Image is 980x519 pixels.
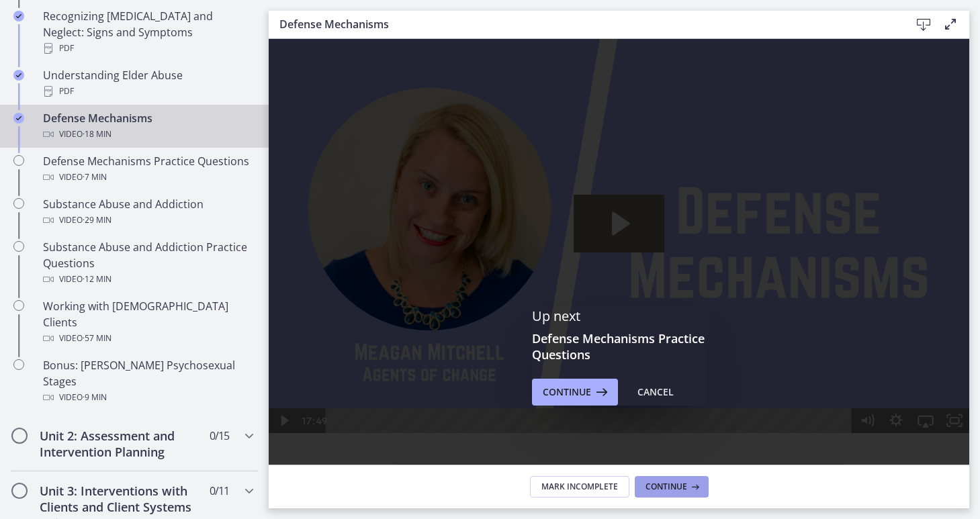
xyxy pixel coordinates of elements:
p: Up next [532,308,707,325]
button: Mute [584,369,613,394]
div: Video [43,330,253,346]
i: Completed [13,11,24,21]
button: Fullscreen [672,369,701,394]
span: · 18 min [83,126,112,142]
div: Understanding Elder Abuse [43,67,253,99]
div: Substance Abuse and Addiction Practice Questions [43,239,253,287]
h2: Unit 2: Assessment and Intervention Planning [40,428,204,460]
h3: Defense Mechanisms Practice Questions [532,330,707,363]
span: Continue [543,384,591,400]
span: · 29 min [83,212,112,228]
div: Cancel [637,384,674,400]
h3: Defense Mechanisms [279,16,889,32]
button: Continue [635,476,709,498]
span: Mark Incomplete [541,481,618,492]
span: 0 / 15 [210,428,229,444]
div: Playbar [68,369,576,394]
div: Video [43,271,253,287]
div: PDF [43,83,253,99]
div: Video [43,212,253,228]
div: Defense Mechanisms [43,110,253,142]
button: Cancel [627,379,684,406]
i: Completed [13,113,24,124]
span: · 57 min [83,330,112,346]
i: Completed [13,70,24,81]
span: Continue [645,481,687,492]
button: Mark Incomplete [530,476,629,498]
div: Video [43,169,253,185]
span: · 12 min [83,271,112,287]
div: Video [43,126,253,142]
div: Working with [DEMOGRAPHIC_DATA] Clients [43,298,253,346]
button: Show settings menu [613,369,642,394]
button: Continue [532,379,618,406]
button: Airplay [642,369,671,394]
div: Bonus: [PERSON_NAME] Psychosexual Stages [43,357,253,406]
span: · 7 min [83,169,107,185]
div: Video [43,389,253,406]
div: Recognizing [MEDICAL_DATA] and Neglect: Signs and Symptoms [43,8,253,56]
div: Substance Abuse and Addiction [43,196,253,228]
button: Play Video: ctgmo8leb9sc72ose380.mp4 [305,156,396,214]
span: 0 / 11 [210,483,229,499]
div: PDF [43,40,253,56]
div: Defense Mechanisms Practice Questions [43,153,253,185]
span: · 9 min [83,389,107,406]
